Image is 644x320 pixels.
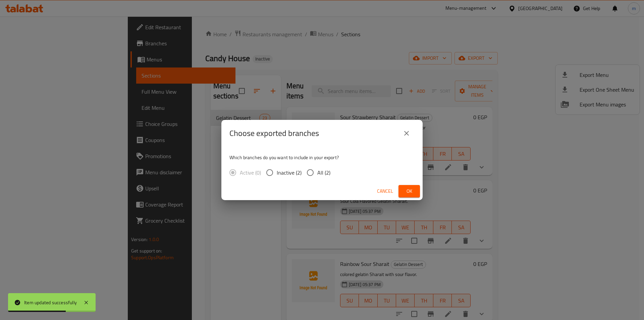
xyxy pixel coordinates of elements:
button: close [398,125,415,141]
button: Cancel [374,185,396,197]
h2: Choose exported branches [229,128,319,139]
div: Item updated successfully [24,299,77,306]
p: Which branches do you want to include in your export? [229,154,415,161]
span: Cancel [377,187,393,195]
span: Active (0) [240,169,261,177]
span: Inactive (2) [277,169,302,177]
span: All (2) [317,169,330,177]
span: Ok [404,187,415,195]
button: Ok [398,185,420,197]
